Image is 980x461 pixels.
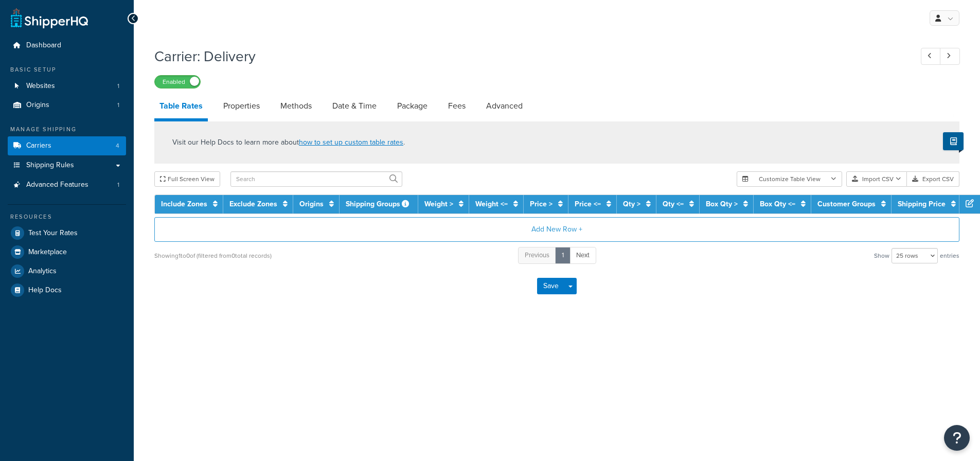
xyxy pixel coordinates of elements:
a: Weight <= [475,199,508,209]
a: Shipping Price [898,199,946,209]
a: Test Your Rates [8,224,126,242]
a: Exclude Zones [229,199,277,209]
div: Showing 1 to 0 of (filtered from 0 total records) [154,249,272,263]
span: entries [940,249,959,263]
span: Origins [26,101,49,110]
button: Full Screen View [154,171,220,187]
div: Manage Shipping [8,125,126,134]
a: Price > [530,199,553,209]
a: Marketplace [8,243,126,261]
span: 1 [117,101,119,110]
span: Marketplace [28,248,67,257]
li: Origins [8,96,126,115]
a: Origins1 [8,96,126,115]
span: Shipping Rules [26,161,74,170]
a: Qty <= [663,199,684,209]
a: Fees [443,94,471,118]
a: Origins [299,199,324,209]
li: Advanced Features [8,175,126,194]
a: Dashboard [8,36,126,55]
li: Carriers [8,136,126,155]
a: Methods [275,94,317,118]
span: Analytics [28,267,57,276]
a: Previous [518,247,556,264]
a: Box Qty > [706,199,738,209]
p: Visit our Help Docs to learn more about . [172,137,405,148]
a: Analytics [8,262,126,280]
a: Advanced [481,94,528,118]
span: Help Docs [28,286,62,295]
div: Basic Setup [8,65,126,74]
a: Shipping Rules [8,156,126,175]
a: Next [569,247,596,264]
span: Show [874,249,889,263]
button: Import CSV [846,171,907,187]
a: 1 [555,247,571,264]
span: Test Your Rates [28,229,78,238]
button: Customize Table View [737,171,842,187]
a: Include Zones [161,199,207,209]
span: Carriers [26,141,51,150]
span: Previous [525,250,549,260]
div: Resources [8,212,126,221]
span: Websites [26,82,55,91]
span: 4 [116,141,119,150]
a: Websites1 [8,77,126,96]
a: Table Rates [154,94,208,121]
a: Package [392,94,433,118]
label: Enabled [155,76,200,88]
a: Date & Time [327,94,382,118]
button: Save [537,278,565,294]
a: Next Record [940,48,960,65]
span: 1 [117,181,119,189]
button: Export CSV [907,171,959,187]
a: Customer Groups [817,199,876,209]
a: Help Docs [8,281,126,299]
span: Next [576,250,590,260]
a: Carriers4 [8,136,126,155]
a: Properties [218,94,265,118]
input: Search [230,171,402,187]
span: Advanced Features [26,181,88,189]
a: Price <= [575,199,601,209]
a: Weight > [424,199,453,209]
button: Open Resource Center [944,425,970,451]
th: Shipping Groups [340,195,418,214]
span: Dashboard [26,41,61,50]
h1: Carrier: Delivery [154,46,902,66]
a: Box Qty <= [760,199,795,209]
a: Previous Record [921,48,941,65]
a: Advanced Features1 [8,175,126,194]
li: Websites [8,77,126,96]
a: Qty > [623,199,640,209]
a: how to set up custom table rates [299,137,403,148]
span: 1 [117,82,119,91]
button: Add New Row + [154,217,959,242]
button: Show Help Docs [943,132,964,150]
